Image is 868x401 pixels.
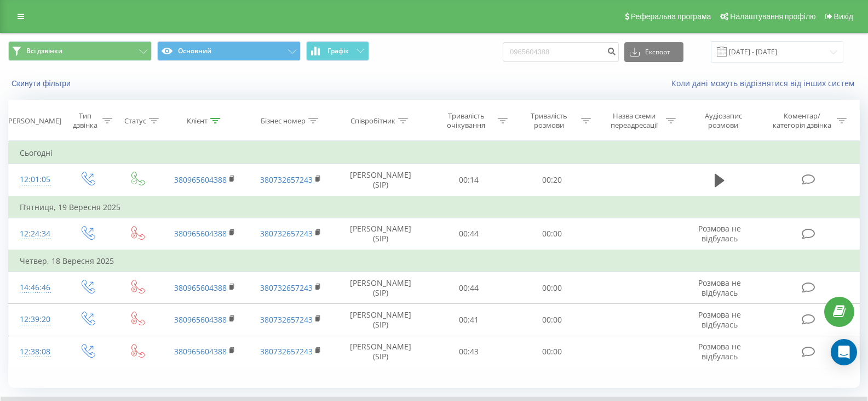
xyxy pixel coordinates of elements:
[20,223,51,245] div: 12:24:34
[698,278,741,298] span: Розмова не відбулась
[334,164,427,196] td: [PERSON_NAME] (SIP)
[503,42,619,62] input: Пошук за номером
[510,164,594,196] td: 00:20
[510,336,594,368] td: 00:00
[327,47,349,55] span: Графік
[698,341,741,362] span: Розмова не відбулась
[698,309,741,330] span: Розмова не відбулась
[510,218,594,250] td: 00:00
[260,283,313,293] a: 380732657243
[427,218,510,250] td: 00:44
[157,41,301,61] button: Основний
[20,341,51,363] div: 12:38:08
[698,223,741,244] span: Розмова не відбулась
[834,12,853,21] span: Вихід
[427,336,510,368] td: 00:43
[520,111,578,130] div: Тривалість розмови
[510,272,594,304] td: 00:00
[427,164,510,196] td: 00:14
[770,111,834,130] div: Коментар/категорія дзвінка
[20,277,51,298] div: 14:46:46
[9,250,860,272] td: Четвер, 18 Вересня 2025
[334,218,427,250] td: [PERSON_NAME] (SIP)
[689,111,757,130] div: Аудіозапис розмови
[631,12,711,21] span: Реферальна програма
[334,272,427,304] td: [PERSON_NAME] (SIP)
[9,142,860,164] td: Сьогодні
[427,304,510,336] td: 00:41
[20,169,51,190] div: 12:01:05
[8,78,76,88] button: Скинути фільтри
[187,116,208,126] div: Клієнт
[174,283,227,293] a: 380965604388
[174,228,227,239] a: 380965604388
[8,41,152,61] button: Всі дзвінки
[510,304,594,336] td: 00:00
[174,346,227,357] a: 380965604388
[334,304,427,336] td: [PERSON_NAME] (SIP)
[260,174,313,185] a: 380732657243
[71,111,99,130] div: Тип дзвінка
[174,314,227,325] a: 380965604388
[624,42,683,62] button: Експорт
[671,78,860,88] a: Коли дані можуть відрізнятися вiд інших систем
[20,309,51,330] div: 12:39:20
[260,314,313,325] a: 380732657243
[174,174,227,185] a: 380965604388
[124,116,146,126] div: Статус
[6,116,61,126] div: [PERSON_NAME]
[9,196,860,218] td: П’ятниця, 19 Вересня 2025
[831,339,857,365] div: Open Intercom Messenger
[260,346,313,357] a: 380732657243
[437,111,495,130] div: Тривалість очікування
[427,272,510,304] td: 00:44
[26,47,62,55] span: Всі дзвінки
[261,116,306,126] div: Бізнес номер
[350,116,395,126] div: Співробітник
[605,111,663,130] div: Назва схеми переадресації
[260,228,313,239] a: 380732657243
[334,336,427,368] td: [PERSON_NAME] (SIP)
[306,41,369,61] button: Графік
[730,12,815,21] span: Налаштування профілю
